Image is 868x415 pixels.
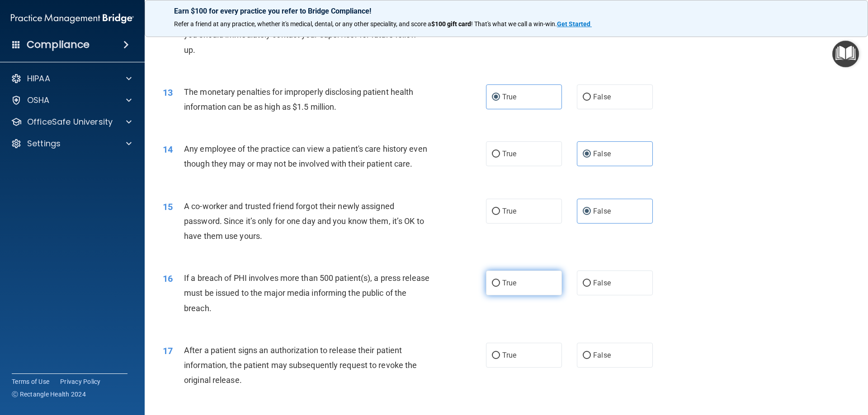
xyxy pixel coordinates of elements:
span: A co-worker and trusted friend forgot their newly assigned password. Since it’s only for one day ... [184,201,424,241]
span: If a breach of PHI involves more than 500 patient(s), a press release must be issued to the major... [184,273,429,312]
a: OSHA [11,95,132,106]
span: False [593,93,611,101]
span: ! That's what we call a win-win. [471,20,557,28]
strong: $100 gift card [431,20,471,28]
h4: Compliance [27,38,90,51]
p: Settings [27,138,61,149]
span: 15 [163,201,173,212]
span: 13 [163,87,173,98]
strong: Get Started [557,20,590,28]
input: False [583,94,591,101]
span: False [593,149,611,158]
span: False [593,207,611,215]
span: 16 [163,273,173,284]
span: True [502,351,516,359]
input: True [492,94,500,101]
input: True [492,280,500,287]
a: Get Started [557,20,592,28]
p: OfficeSafe University [27,117,113,127]
input: True [492,208,500,215]
a: Privacy Policy [60,377,101,386]
span: True [502,279,516,287]
input: False [583,352,591,359]
span: After a patient signs an authorization to release their patient information, the patient may subs... [184,345,417,385]
span: True [502,93,516,101]
span: False [593,279,611,287]
span: True [502,207,516,215]
span: 14 [163,144,173,155]
span: Ⓒ Rectangle Health 2024 [12,390,86,399]
span: 17 [163,345,173,356]
a: Terms of Use [12,377,49,386]
p: HIPAA [27,73,50,84]
a: OfficeSafe University [11,117,132,127]
p: OSHA [27,95,50,106]
button: Open Resource Center [832,41,859,67]
span: The monetary penalties for improperly disclosing patient health information can be as high as $1.... [184,87,413,112]
span: Any employee of the practice can view a patient's care history even though they may or may not be... [184,144,427,168]
input: False [583,280,591,287]
a: Settings [11,138,132,149]
img: PMB logo [11,9,134,28]
input: False [583,208,591,215]
span: False [593,351,611,359]
input: False [583,151,591,158]
a: HIPAA [11,73,132,84]
input: True [492,151,500,158]
input: True [492,352,500,359]
span: True [502,149,516,158]
span: Refer a friend at any practice, whether it's medical, dental, or any other speciality, and score a [174,20,431,28]
span: If you suspect that someone is violating the practice's privacy policy you should immediately con... [184,15,429,54]
p: Earn $100 for every practice you refer to Bridge Compliance! [174,7,839,15]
